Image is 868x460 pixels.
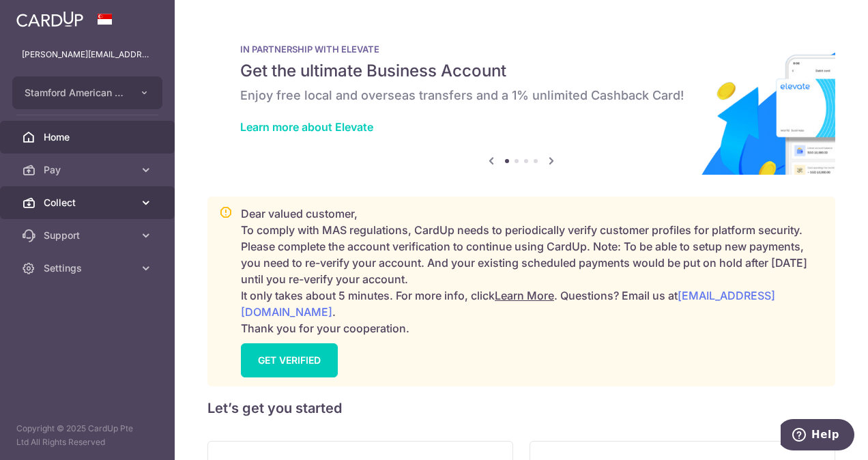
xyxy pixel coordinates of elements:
span: Support [44,229,134,242]
p: [PERSON_NAME][EMAIL_ADDRESS][PERSON_NAME][DOMAIN_NAME] [22,48,153,61]
iframe: Opens a widget where you can find more information [781,419,854,453]
a: Learn More [495,289,554,302]
h6: Enjoy free local and overseas transfers and a 1% unlimited Cashback Card! [240,87,802,104]
h5: Let’s get you started [207,397,835,419]
span: Pay [44,163,134,177]
p: IN PARTNERSHIP WITH ELEVATE [240,44,802,55]
p: Dear valued customer, To comply with MAS regulations, CardUp needs to periodically verify custome... [241,205,824,336]
span: Settings [44,261,134,275]
img: CardUp [16,11,83,27]
a: Learn more about Elevate [240,120,373,134]
h5: Get the ultimate Business Account [240,60,802,82]
img: Renovation banner [207,22,835,175]
span: Home [44,130,134,144]
a: GET VERIFIED [241,343,338,377]
button: Stamford American International School Pte Ltd [12,76,162,109]
span: Collect [44,196,134,210]
span: Stamford American International School Pte Ltd [25,86,126,100]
